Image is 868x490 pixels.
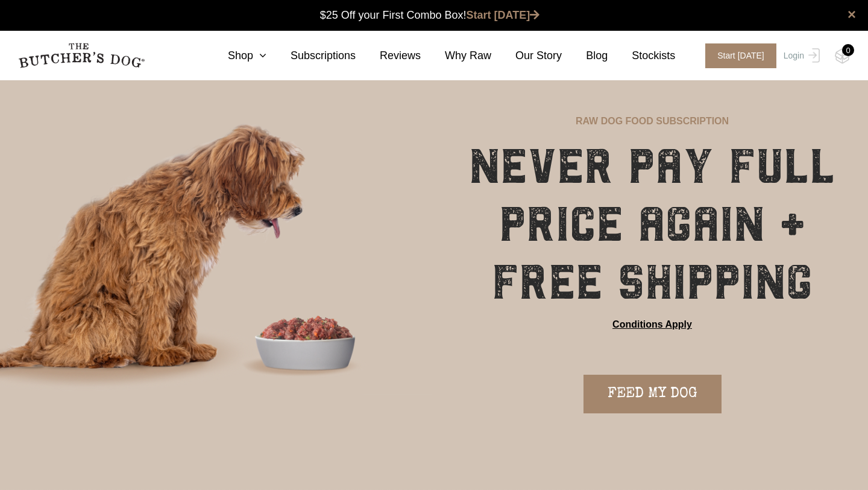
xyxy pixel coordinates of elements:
a: FEED MY DOG [583,375,722,413]
a: close [848,7,856,22]
a: Shop [204,48,266,64]
a: Start [DATE] [693,43,781,68]
a: Conditions Apply [612,317,692,332]
a: Login [781,43,820,68]
a: Our Story [491,48,562,64]
span: Start [DATE] [705,43,776,68]
a: Why Raw [421,48,491,64]
a: Stockists [608,48,675,64]
h1: NEVER PAY FULL PRICE AGAIN + FREE SHIPPING [467,138,838,311]
a: Reviews [356,48,421,64]
a: Subscriptions [266,48,356,64]
img: TBD_Cart-Empty.png [835,48,850,64]
a: Blog [562,48,608,64]
div: 0 [842,44,854,56]
p: RAW DOG FOOD SUBSCRIPTION [576,114,729,129]
a: Start [DATE] [467,9,540,21]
